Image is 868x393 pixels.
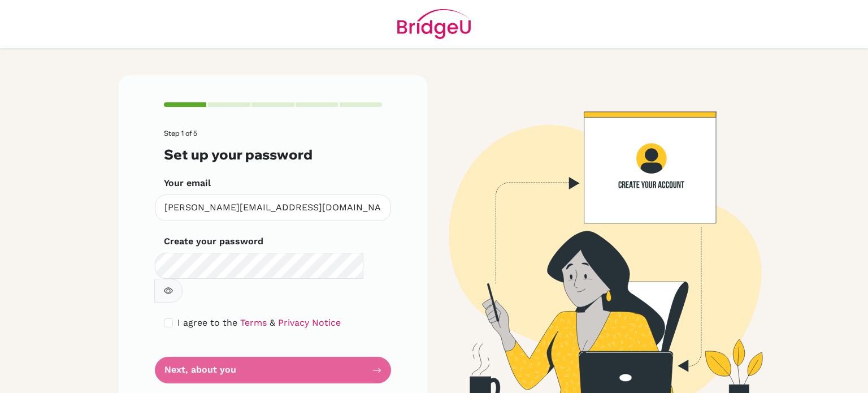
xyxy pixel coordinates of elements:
[177,317,237,328] span: I agree to the
[278,317,341,328] a: Privacy Notice
[164,129,197,137] span: Step 1 of 5
[164,176,211,190] label: Your email
[164,235,263,248] label: Create your password
[240,317,267,328] a: Terms
[164,146,382,163] h3: Set up your password
[270,317,275,328] span: &
[155,195,391,221] input: Insert your email*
